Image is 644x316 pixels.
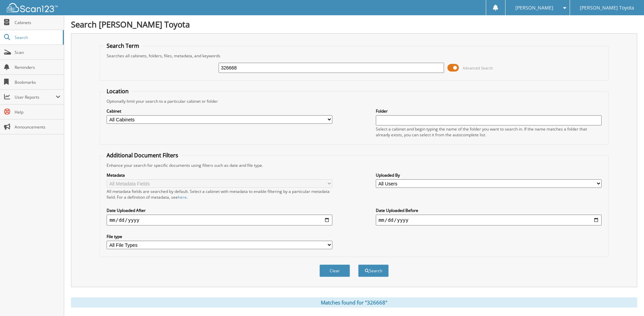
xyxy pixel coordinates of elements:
[107,108,332,114] label: Cabinet
[71,297,637,308] div: Matches found for "326668"
[15,94,56,100] span: User Reports
[103,152,182,159] legend: Additional Document Filters
[15,64,60,70] span: Reminders
[107,208,332,213] label: Date Uploaded After
[15,50,60,55] span: Scan
[7,3,58,12] img: scan123-logo-white.svg
[103,53,605,59] div: Searches all cabinets, folders, files, metadata, and keywords
[376,208,602,213] label: Date Uploaded Before
[358,264,389,277] button: Search
[107,215,332,225] input: start
[103,98,605,104] div: Optionally limit your search to a particular cabinet or folder
[15,109,60,115] span: Help
[376,126,602,138] div: Select a cabinet and begin typing the name of the folder you want to search in. If the name match...
[15,35,59,40] span: Search
[376,215,602,225] input: end
[463,65,493,71] span: Advanced Search
[178,194,187,200] a: here
[71,19,637,30] h1: Search [PERSON_NAME] Toyota
[580,6,634,10] span: [PERSON_NAME] Toyota
[376,108,602,114] label: Folder
[103,162,605,168] div: Enhance your search for specific documents using filters such as date and file type.
[107,234,332,239] label: File type
[103,87,132,95] legend: Location
[107,189,332,200] div: All metadata fields are searched by default. Select a cabinet with metadata to enable filtering b...
[376,172,602,178] label: Uploaded By
[319,264,350,277] button: Clear
[103,42,143,50] legend: Search Term
[15,124,60,130] span: Announcements
[15,79,60,85] span: Bookmarks
[515,6,553,10] span: [PERSON_NAME]
[15,20,60,25] span: Cabinets
[107,172,332,178] label: Metadata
